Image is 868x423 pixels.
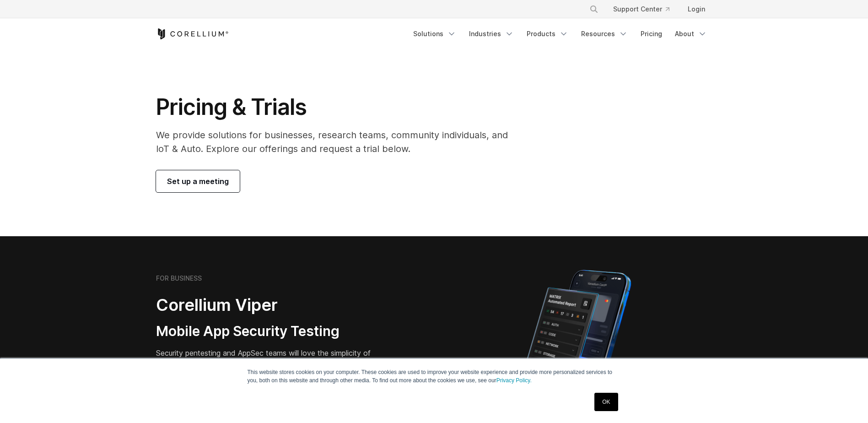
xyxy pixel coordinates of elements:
a: Industries [464,26,519,42]
span: Set up a meeting [167,176,229,187]
a: Products [521,26,574,42]
a: Corellium Home [156,28,229,39]
a: Solutions [408,26,462,42]
a: Pricing [635,26,668,42]
a: Resources [576,26,633,42]
a: Support Center [606,1,677,17]
h6: FOR BUSINESS [156,274,202,282]
p: This website stores cookies on your computer. These cookies are used to improve your website expe... [248,368,621,385]
a: Privacy Policy. [496,377,532,384]
a: OK [594,393,618,411]
a: Set up a meeting [156,170,240,192]
div: Navigation Menu [578,1,712,17]
h2: Corellium Viper [156,295,390,315]
div: Navigation Menu [408,26,712,42]
button: Search [586,1,602,17]
h1: Pricing & Trials [156,93,521,121]
p: Security pentesting and AppSec teams will love the simplicity of automated report generation comb... [156,347,390,380]
a: Login [680,1,712,17]
p: We provide solutions for businesses, research teams, community individuals, and IoT & Auto. Explo... [156,128,521,156]
h3: Mobile App Security Testing [156,323,390,340]
a: About [669,26,712,42]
